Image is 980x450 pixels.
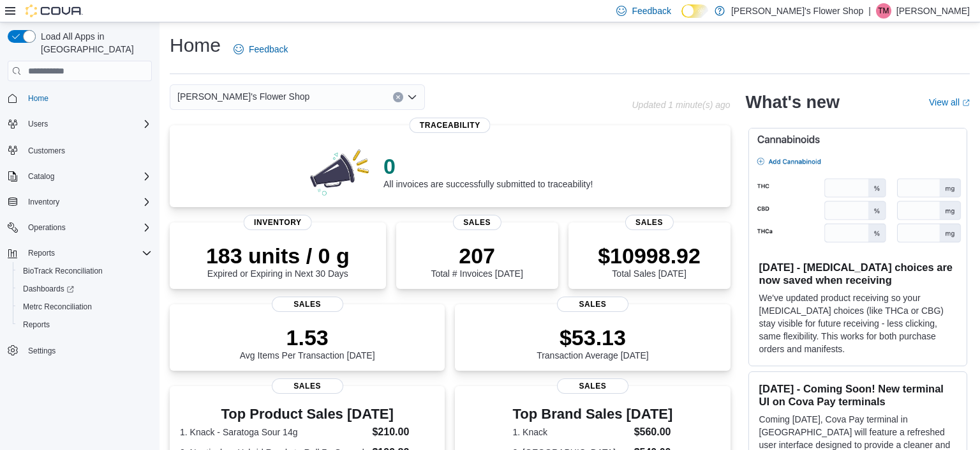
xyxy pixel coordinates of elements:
div: Transaction Average [DATE] [537,325,649,361]
span: Reports [28,248,55,258]
button: Inventory [23,194,64,210]
span: Catalog [23,169,152,184]
span: Operations [23,220,152,235]
a: Metrc Reconciliation [18,299,97,314]
button: Settings [3,341,157,360]
button: Catalog [23,169,59,184]
span: Sales [272,297,343,312]
svg: External link [962,99,970,107]
h3: Top Product Sales [DATE] [180,407,434,422]
p: 1.53 [240,325,375,350]
span: Operations [28,222,66,233]
h2: What's new [746,92,840,112]
img: 0 [307,146,373,197]
span: Home [28,93,48,104]
a: Dashboards [18,281,79,297]
button: Customers [3,141,157,159]
span: Dashboards [23,284,74,294]
button: Metrc Reconciliation [13,298,157,316]
span: Inventory [23,194,152,210]
dd: $210.00 [372,424,434,440]
p: | [868,3,871,19]
span: Traceability [410,118,491,133]
span: Home [23,90,152,106]
span: Sales [625,215,673,230]
div: Total Sales [DATE] [598,243,701,279]
p: 183 units / 0 g [206,243,350,268]
span: Users [23,116,152,132]
span: BioTrack Reconciliation [23,266,103,276]
dt: 1. Knack - Saratoga Sour 14g [180,426,367,438]
a: Feedback [228,36,293,62]
span: Feedback [249,43,288,56]
span: Metrc Reconciliation [18,299,152,314]
span: Inventory [244,215,312,230]
button: Reports [3,244,157,262]
button: Home [3,89,157,107]
span: Load All Apps in [GEOGRAPHIC_DATA] [36,30,152,56]
p: $10998.92 [598,243,701,268]
span: BioTrack Reconciliation [18,263,152,279]
a: Customers [23,143,70,159]
button: Users [3,115,157,133]
p: We've updated product receiving so your [MEDICAL_DATA] choices (like THCa or CBG) stay visible fo... [759,291,956,355]
span: TM [878,3,889,19]
span: Settings [28,346,56,356]
button: Clear input [393,92,403,102]
span: Customers [28,146,65,156]
span: Reports [23,245,152,261]
img: Cova [26,4,83,17]
dd: $560.00 [634,424,673,440]
input: Dark Mode [681,4,708,18]
span: Metrc Reconciliation [23,302,92,312]
h1: Home [170,33,221,58]
a: Dashboards [13,280,157,298]
button: Inventory [3,193,157,211]
span: Sales [272,378,343,394]
div: Expired or Expiring in Next 30 Days [206,243,350,279]
span: Reports [18,317,152,332]
div: Thomas Morse [876,3,891,19]
h3: [DATE] - [MEDICAL_DATA] choices are now saved when receiving [759,261,956,286]
span: Customers [23,142,152,158]
button: Operations [3,219,157,237]
p: [PERSON_NAME]'s Flower Shop [731,3,863,19]
p: [PERSON_NAME] [896,3,970,19]
span: Inventory [28,197,59,207]
button: Users [23,116,53,132]
div: All invoices are successfully submitted to traceability! [383,153,593,189]
div: Avg Items Per Transaction [DATE] [240,325,375,361]
button: Operations [23,220,71,235]
span: Reports [23,320,50,330]
button: Catalog [3,167,157,185]
h3: [DATE] - Coming Soon! New terminal UI on Cova Pay terminals [759,382,956,408]
p: 207 [431,243,523,268]
button: Reports [13,316,157,334]
p: Updated 1 minute(s) ago [632,100,730,110]
p: $53.13 [537,325,649,350]
nav: Complex example [8,84,152,393]
div: Total # Invoices [DATE] [431,243,523,279]
h3: Top Brand Sales [DATE] [513,407,673,422]
span: [PERSON_NAME]'s Flower Shop [177,89,309,104]
p: 0 [383,153,593,179]
button: Reports [23,245,60,261]
dt: 1. Knack [513,426,629,438]
span: Users [28,119,48,129]
button: Open list of options [407,92,417,102]
span: Sales [557,378,628,394]
span: Dashboards [18,281,152,297]
span: Settings [23,343,152,359]
span: Sales [557,297,628,312]
a: View allExternal link [929,97,970,107]
span: Sales [453,215,501,230]
span: Feedback [632,4,671,17]
a: Reports [18,317,55,332]
span: Catalog [28,171,54,182]
span: Dark Mode [681,18,682,19]
button: BioTrack Reconciliation [13,262,157,280]
a: Settings [23,343,61,359]
a: Home [23,91,54,106]
a: BioTrack Reconciliation [18,263,108,279]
